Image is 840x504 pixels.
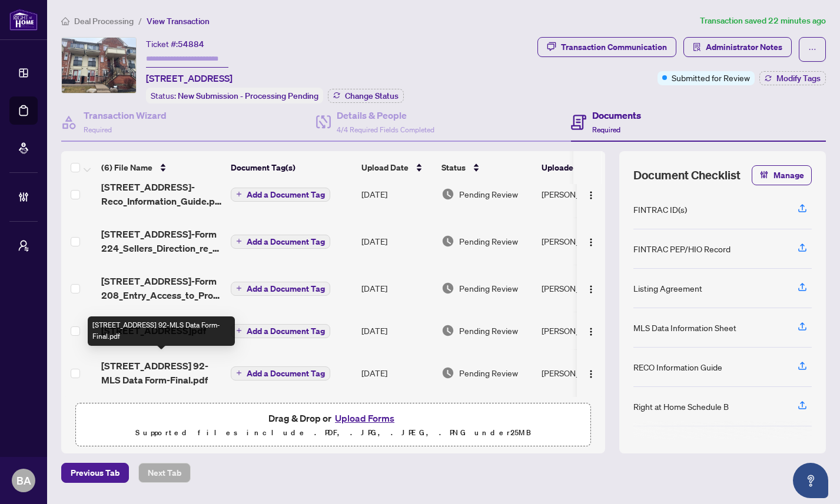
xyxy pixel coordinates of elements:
[700,14,826,28] article: Transaction saved 22 minutes ago
[231,233,330,249] button: Add a Document Tag
[236,370,242,376] span: plus
[76,403,590,447] span: Drag & Drop orUpload FormsSupported files include .PDF, .JPG, .JPEG, .PNG under25MB
[61,17,69,25] span: home
[101,161,152,174] span: (6) File Name
[337,108,434,122] h4: Details & People
[459,235,518,248] span: Pending Review
[633,361,722,373] div: RECO Information Guide
[582,279,600,298] button: Logo
[236,191,242,197] span: plus
[586,285,596,294] img: Logo
[231,235,330,249] button: Add a Document Tag
[592,108,641,122] h4: Documents
[231,365,330,380] button: Add a Document Tag
[236,238,242,244] span: plus
[537,265,625,312] td: [PERSON_NAME]
[247,369,325,378] span: Add a Document Tag
[537,312,625,349] td: [PERSON_NAME]
[441,161,466,174] span: Status
[247,238,325,246] span: Add a Document Tag
[752,165,812,185] button: Manage
[247,191,325,199] span: Add a Document Tag
[62,38,136,93] img: IMG-N12427814_1.jpg
[138,14,142,28] li: /
[537,349,625,396] td: [PERSON_NAME]
[84,108,167,122] h4: Transaction Wizard
[146,37,204,51] div: Ticket #:
[586,327,596,336] img: Logo
[9,9,38,31] img: logo
[178,39,204,49] span: 54884
[582,321,600,340] button: Logo
[633,282,702,295] div: Listing Agreement
[561,38,667,56] div: Transaction Communication
[683,37,792,57] button: Administrator Notes
[101,274,221,302] span: [STREET_ADDRESS]-Form 208_Entry_Access_to_Property_Seller_Acknowledgement_-_PropTx-[PERSON_NAME].pdf
[226,151,357,184] th: Document Tag(s)
[808,45,816,54] span: ellipsis
[693,43,701,51] span: solution
[231,188,330,202] button: Add a Document Tag
[231,366,330,380] button: Add a Document Tag
[74,16,134,26] span: Deal Processing
[231,323,330,338] button: Add a Document Tag
[441,282,454,295] img: Document Status
[268,410,398,426] span: Drag & Drop or
[236,328,242,333] span: plus
[773,166,804,185] span: Manage
[672,71,750,84] span: Submitted for Review
[441,235,454,248] img: Document Status
[328,89,404,103] button: Change Status
[776,74,821,82] span: Modify Tags
[231,324,330,338] button: Add a Document Tag
[16,472,31,489] span: BA
[101,180,221,208] span: [STREET_ADDRESS]-Reco_Information_Guide.pdf
[337,125,434,134] span: 4/4 Required Fields Completed
[633,400,729,413] div: Right at Home Schedule B
[459,366,518,379] span: Pending Review
[138,463,191,483] button: Next Tab
[146,71,233,85] span: [STREET_ADDRESS]
[582,185,600,203] button: Logo
[101,359,221,387] span: [STREET_ADDRESS] 92-MLS Data Form-Final.pdf
[537,218,625,265] td: [PERSON_NAME]
[586,369,596,379] img: Logo
[537,151,625,184] th: Uploaded By
[83,426,583,440] p: Supported files include .PDF, .JPG, .JPEG, .PNG under 25 MB
[633,321,736,334] div: MLS Data Information Sheet
[357,171,437,218] td: [DATE]
[357,265,437,312] td: [DATE]
[18,240,29,252] span: user-switch
[178,91,318,101] span: New Submission - Processing Pending
[247,285,325,293] span: Add a Document Tag
[582,363,600,382] button: Logo
[247,327,325,335] span: Add a Document Tag
[231,282,330,296] button: Add a Document Tag
[586,238,596,247] img: Logo
[441,324,454,337] img: Document Status
[441,366,454,379] img: Document Status
[147,16,210,26] span: View Transaction
[357,312,437,349] td: [DATE]
[84,125,112,134] span: Required
[236,285,242,291] span: plus
[537,37,676,57] button: Transaction Communication
[592,125,620,134] span: Required
[793,463,828,498] button: Open asap
[459,282,518,295] span: Pending Review
[441,188,454,201] img: Document Status
[146,88,323,104] div: Status:
[582,232,600,251] button: Logo
[345,92,399,100] span: Change Status
[633,167,741,183] span: Document Checklist
[88,316,235,346] div: [STREET_ADDRESS] 92-MLS Data Form-Final.pdf
[459,324,518,337] span: Pending Review
[459,188,518,201] span: Pending Review
[357,349,437,396] td: [DATE]
[71,463,119,482] span: Previous Tab
[357,218,437,265] td: [DATE]
[361,161,409,174] span: Upload Date
[357,151,437,184] th: Upload Date
[437,151,537,184] th: Status
[231,186,330,202] button: Add a Document Tag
